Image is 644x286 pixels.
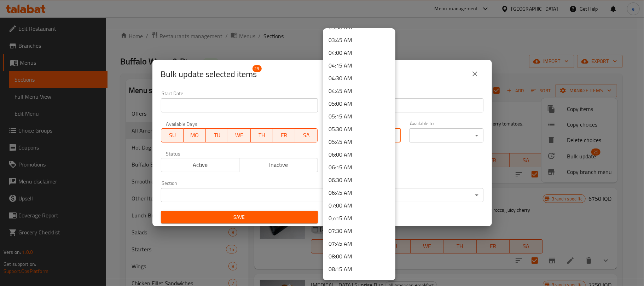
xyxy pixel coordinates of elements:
li: 07:15 AM [323,212,395,224]
li: 07:30 AM [323,224,395,237]
li: 05:30 AM [323,123,395,135]
li: 08:00 AM [323,250,395,263]
li: 05:00 AM [323,97,395,110]
li: 06:00 AM [323,148,395,161]
li: 04:30 AM [323,72,395,84]
li: 08:15 AM [323,263,395,275]
li: 06:30 AM [323,174,395,186]
li: 05:15 AM [323,110,395,123]
li: 06:15 AM [323,161,395,174]
li: 04:15 AM [323,59,395,72]
li: 04:00 AM [323,46,395,59]
li: 03:45 AM [323,34,395,46]
li: 07:45 AM [323,237,395,250]
li: 05:45 AM [323,135,395,148]
li: 06:45 AM [323,186,395,199]
li: 04:45 AM [323,84,395,97]
li: 07:00 AM [323,199,395,212]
